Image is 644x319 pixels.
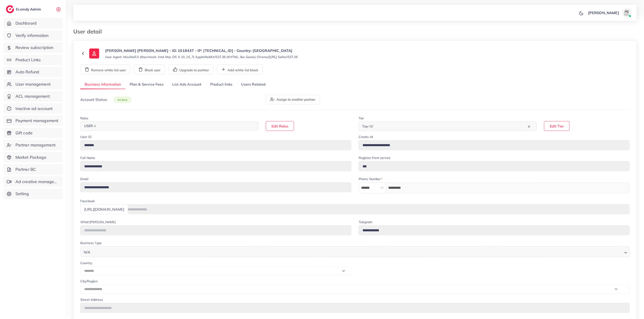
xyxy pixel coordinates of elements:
button: Edit Roles [266,121,294,131]
span: Product Links [15,57,41,63]
label: City/Region [80,279,98,283]
a: Business Information [80,80,125,89]
span: Gift code [15,130,33,136]
button: Edit Tier [544,121,570,131]
label: Register from service [359,156,390,160]
label: Email [80,177,88,181]
p: [PERSON_NAME] [PERSON_NAME] - ID: 1018437 - IP: [TECHNICAL_ID] - Country: [GEOGRAPHIC_DATA] [105,48,298,53]
span: Market Package [15,154,46,160]
label: Telegram [359,220,372,224]
label: What'[PERSON_NAME] [80,220,116,224]
label: Tier [359,116,364,120]
h3: User detail [73,28,105,35]
span: Partner management [15,142,56,148]
div: Search for option [359,122,537,131]
label: Street Address [80,297,103,302]
img: avatar [622,8,631,17]
span: active [113,96,132,103]
a: Plan & Service Fees [125,80,168,89]
a: Review subscription [3,42,63,53]
label: Business Type [80,241,102,245]
span: Verify information [15,33,49,38]
a: logoEcomdy Admin [6,5,42,13]
p: Account Status: [80,97,132,102]
a: Dashboard [3,18,63,28]
div: [URL][DOMAIN_NAME] [80,204,128,214]
div: Search for option [80,122,259,131]
span: Tier IV [361,123,374,130]
span: User management [15,81,51,87]
h2: Ecomdy Admin [16,7,42,11]
a: Users Related [237,80,270,89]
span: Auto Refund [15,69,39,75]
span: Review subscription [15,45,53,51]
div: Search for option [80,246,630,257]
input: Search for option [99,123,253,130]
button: Upgrade to partner [169,65,213,74]
button: Assign to another partner [266,95,320,104]
button: Block user [134,65,165,74]
span: ACL management [15,93,50,99]
span: Inactive ad account [15,106,53,112]
a: List Ads Account [168,80,206,89]
a: Auto Refund [3,67,63,77]
span: Payment management [15,118,58,124]
p: [PERSON_NAME] [588,10,619,15]
a: ACL management [3,91,63,102]
button: Remove white list user [80,65,130,74]
span: Partner BC [15,166,36,172]
input: Search for option [92,248,622,255]
a: User management [3,79,63,89]
span: Ad creative management [15,179,59,185]
span: Setting [15,191,29,197]
a: Partner management [3,140,63,150]
a: Product Links [3,55,63,65]
img: logo [6,5,14,13]
span: N/A [83,249,91,255]
a: Product links [206,80,237,89]
label: Create At [359,135,373,139]
a: Setting [3,189,63,199]
small: User Agent: Mozilla/5.0 (Macintosh; Intel Mac OS X 10_15_7) AppleWebKit/537.36 (KHTML, like Gecko... [105,55,298,59]
button: Add white list block [217,65,263,74]
label: Full Name [80,156,95,160]
a: Market Package [3,152,63,163]
label: Facebook [80,199,95,203]
span: Dashboard [15,20,37,26]
img: ic-user-info.36bf1079.svg [89,48,99,59]
a: [PERSON_NAME]avatar [586,8,633,17]
a: Gift code [3,128,63,138]
label: Phone Number [359,177,383,181]
button: Clear Selected [528,124,530,129]
a: Ad creative management [3,176,63,187]
label: User ID [80,135,91,139]
label: Country [80,261,92,265]
label: Roles [80,116,88,120]
input: Search for option [375,123,527,130]
a: Verify information [3,30,63,41]
span: USER [82,123,98,129]
a: Partner BC [3,164,63,175]
button: Deselect USER [94,125,96,127]
a: Inactive ad account [3,103,63,114]
a: Payment management [3,115,63,126]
